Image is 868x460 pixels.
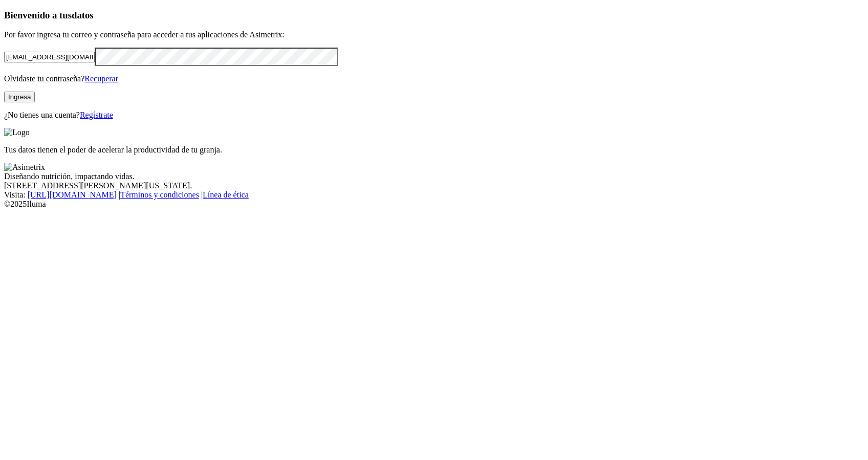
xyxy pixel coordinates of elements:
a: Términos y condiciones [120,190,199,199]
img: Logo [4,128,30,137]
p: ¿No tienes una cuenta? [4,111,864,120]
button: Ingresa [4,92,35,102]
a: [URL][DOMAIN_NAME] [28,190,117,199]
div: Diseñando nutrición, impactando vidas. [4,172,864,181]
img: Asimetrix [4,163,45,172]
a: Regístrate [80,111,113,119]
span: datos [72,10,94,20]
div: © 2025 Iluma [4,200,864,209]
div: Visita : | | [4,190,864,200]
h3: Bienvenido a tus [4,10,864,21]
a: Línea de ética [203,190,249,199]
p: Tus datos tienen el poder de acelerar la productividad de tu granja. [4,145,864,155]
a: Recuperar [84,74,118,83]
p: Por favor ingresa tu correo y contraseña para acceder a tus aplicaciones de Asimetrix: [4,30,864,39]
input: Tu correo [4,52,95,62]
div: [STREET_ADDRESS][PERSON_NAME][US_STATE]. [4,181,864,190]
p: Olvidaste tu contraseña? [4,74,864,83]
